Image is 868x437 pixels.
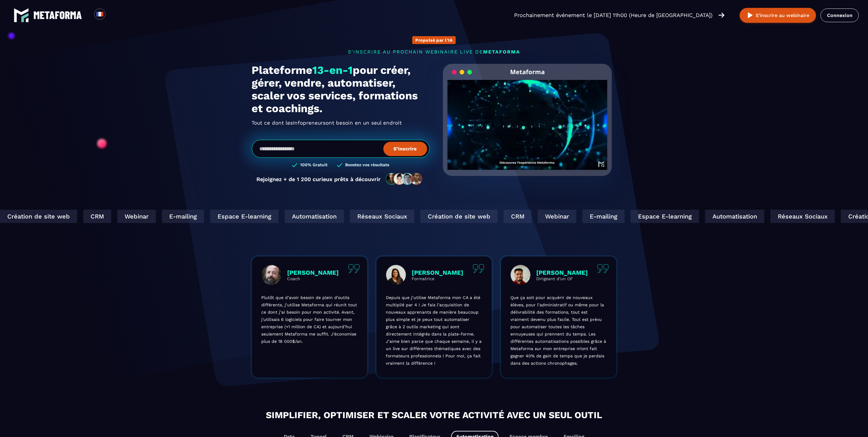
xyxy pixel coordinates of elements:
[337,162,342,168] img: checked
[514,11,712,19] p: Prochainement événement le [DATE] 11h00 (Heure de [GEOGRAPHIC_DATA])
[154,210,196,223] div: E-mailing
[262,294,358,345] p: Plutôt que d’avoir besoin de plein d’outils différents, j’utilise Metaforma qui réunit tout ce do...
[412,276,464,281] p: Formatrice
[252,64,430,115] h1: Plateforme pour créer, gérer, vendre, automatiser, scaler vos services, formations et coachings.
[719,12,725,19] img: arrow-right
[287,269,339,276] p: [PERSON_NAME]
[383,142,427,156] button: S’inscrire
[293,122,359,132] span: Organismes De Formation
[483,49,520,55] span: METAFORMA
[763,210,827,223] div: Réseaux Sociaux
[111,12,115,19] input: Search for option
[252,118,430,128] h2: Tout ce dont les ont besoin en un seul endroit
[697,210,756,223] div: Automatisation
[821,9,859,22] a: Connexion
[511,265,530,285] img: profile
[511,294,607,367] p: Que ça soit pour acquérir de nouveaux élèves, pour l’administratif ou même pour la délivrabilité ...
[575,210,617,223] div: E-mailing
[345,162,389,168] h3: Boostez vos résultats
[277,210,336,223] div: Automatisation
[257,176,381,182] p: Rejoignez + de 1 200 curieux prêts à découvrir
[412,269,464,276] p: [PERSON_NAME]
[386,294,482,367] p: Depuis que j’utilise Metaforma mon CA a été multiplié par 4 ! Je fais l’acquisition de nouveaux a...
[386,265,406,285] img: profile
[510,64,545,80] h2: Metaforma
[740,8,816,23] button: S’inscrire au webinaire
[313,64,353,77] span: 13-en-1
[623,210,691,223] div: Espace E-learning
[188,408,680,422] h2: Simplifier, optimiser et scaler votre activité avec un seul outil
[105,9,120,22] div: Search for option
[109,210,148,223] div: Webinar
[746,12,754,19] img: play
[96,10,104,18] img: fr
[537,269,588,276] p: [PERSON_NAME]
[597,264,609,273] img: quote
[292,162,297,168] img: checked
[75,210,103,223] div: CRM
[473,264,484,273] img: quote
[342,210,407,223] div: Réseaux Sociaux
[300,162,328,168] h3: 100% Gratuit
[262,265,281,285] img: profile
[252,49,616,55] p: s'inscrire au prochain webinaire live de
[348,264,360,273] img: quote
[530,210,568,223] div: Webinar
[452,69,472,75] img: loading
[496,210,524,223] div: CRM
[415,38,453,43] p: Propulsé par l'IA
[293,117,326,127] span: Infopreneurs
[448,80,608,160] video: Your browser does not support the video tag.
[384,173,425,185] img: community-people
[202,210,271,223] div: Espace E-learning
[33,11,82,19] img: logo
[537,276,588,281] p: Dirigeant d'un OF
[413,210,490,223] div: Création de site web
[14,8,29,23] img: logo
[287,276,339,281] p: Coach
